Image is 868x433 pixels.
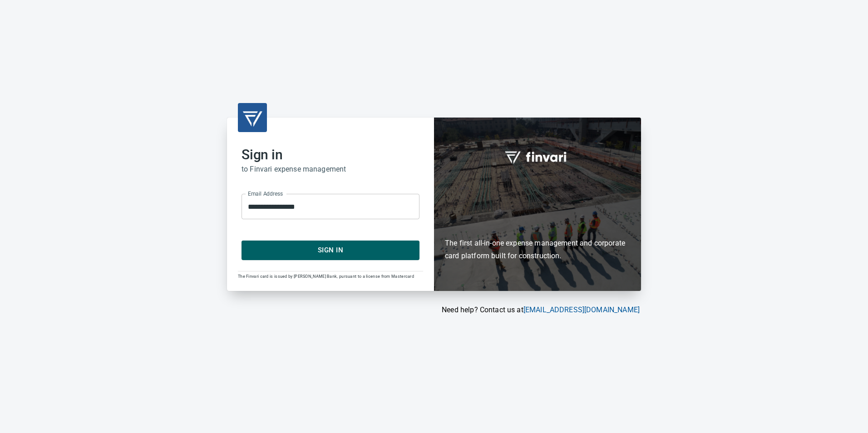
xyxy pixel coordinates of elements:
span: Sign In [252,244,409,256]
img: transparent_logo.png [242,107,263,128]
button: Sign In [242,241,419,260]
h2: Sign in [242,147,419,163]
span: The Finvari card is issued by [PERSON_NAME] Bank, pursuant to a license from Mastercard [238,274,414,279]
img: fullword_logo_white.png [503,146,572,167]
div: Finvari [434,118,641,290]
h6: The first all-in-one expense management and corporate card platform built for construction. [445,184,630,262]
h6: to Finvari expense management [242,163,419,176]
p: Need help? Contact us at [227,305,640,315]
a: [EMAIL_ADDRESS][DOMAIN_NAME] [523,305,640,314]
